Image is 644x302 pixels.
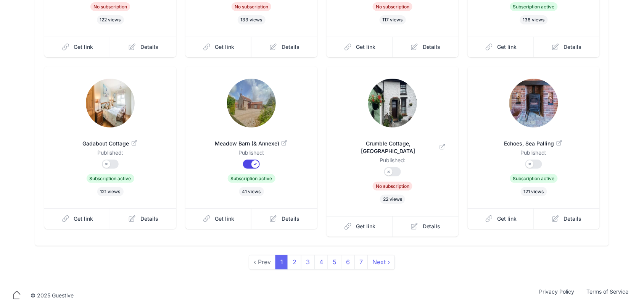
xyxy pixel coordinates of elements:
[564,215,582,223] span: Details
[301,255,315,270] a: 3
[198,140,305,147] span: Meadow Barn (& Annexe)
[468,208,534,229] a: Get link
[251,208,317,229] a: Details
[480,140,588,147] span: Echoes, Sea Palling
[356,43,376,51] span: Get link
[327,37,393,57] a: Get link
[251,37,317,57] a: Details
[380,15,406,24] span: 117 views
[393,216,459,237] a: Details
[510,174,558,183] span: Subscription active
[90,2,130,11] span: No subscription
[282,215,299,223] span: Details
[380,195,405,204] span: 22 views
[185,208,252,229] a: Get link
[288,255,301,270] a: 2
[215,43,235,51] span: Get link
[97,15,124,24] span: 122 views
[110,208,176,229] a: Details
[56,149,164,160] dd: Published:
[356,223,376,230] span: Get link
[228,174,275,183] span: Subscription active
[497,215,517,223] span: Get link
[328,255,341,270] a: 5
[480,149,588,160] dd: Published:
[56,140,164,147] span: Gadabout Cottage
[509,79,558,128] img: 2pjuf8so2qj83fs4yj1pzbhyam8a
[232,2,271,11] span: No subscription
[56,131,164,149] a: Gadabout Cottage
[354,255,368,270] a: 7
[510,2,558,11] span: Subscription active
[521,187,547,196] span: 121 views
[97,187,124,196] span: 121 views
[110,37,176,57] a: Details
[198,131,305,149] a: Meadow Barn (& Annexe)
[393,37,459,57] a: Details
[341,255,355,270] a: 6
[275,255,288,270] span: 1
[249,255,276,270] span: ‹ Prev
[339,140,446,155] span: Crumble Cottage, [GEOGRAPHIC_DATA]
[327,216,393,237] a: Get link
[44,208,111,229] a: Get link
[564,43,582,51] span: Details
[31,292,74,299] div: © 2025 Guestive
[367,255,395,270] a: next
[368,79,417,128] img: had53wnslui3u5bq4nf4dgda1gn8
[423,43,441,51] span: Details
[314,255,328,270] a: 4
[238,15,266,24] span: 133 views
[480,131,588,149] a: Echoes, Sea Palling
[74,215,93,223] span: Get link
[423,223,441,230] span: Details
[227,79,276,128] img: vol30i5twb2eckvut6qulg8475sk
[215,215,235,223] span: Get link
[534,208,600,229] a: Details
[86,79,135,128] img: t151qcieb2r5pz1vuewok0qlu0cw
[140,43,158,51] span: Details
[520,15,548,24] span: 138 views
[339,131,446,157] a: Crumble Cottage, [GEOGRAPHIC_DATA]
[249,255,395,270] nav: pager
[87,174,134,183] span: Subscription active
[339,157,446,167] dd: Published:
[44,37,111,57] a: Get link
[373,182,412,191] span: No subscription
[140,215,158,223] span: Details
[497,43,517,51] span: Get link
[282,43,299,51] span: Details
[534,37,600,57] a: Details
[198,149,305,160] dd: Published:
[74,43,93,51] span: Get link
[373,2,412,11] span: No subscription
[239,187,264,196] span: 41 views
[185,37,252,57] a: Get link
[468,37,534,57] a: Get link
